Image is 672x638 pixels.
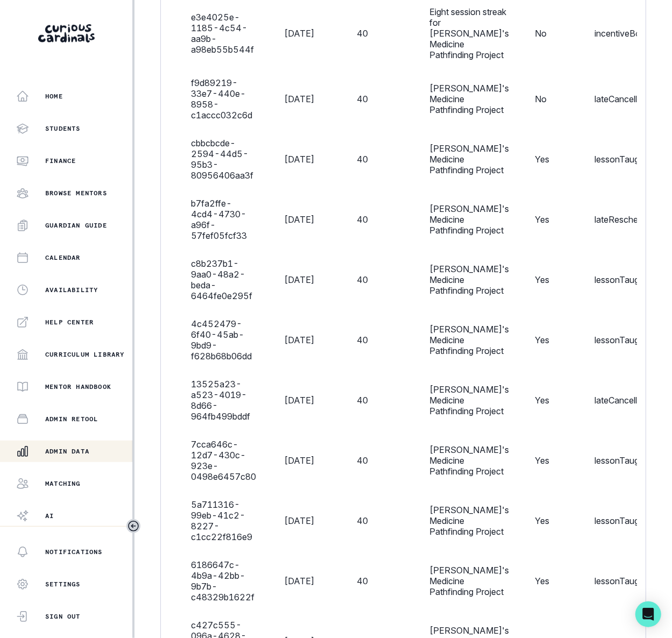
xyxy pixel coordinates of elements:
[416,129,522,189] td: [PERSON_NAME]'s Medicine Pathfinding Project
[416,310,522,370] td: [PERSON_NAME]'s Medicine Pathfinding Project
[45,580,81,589] p: Settings
[45,548,103,556] p: Notifications
[271,250,344,310] td: [DATE]
[45,157,76,165] p: Finance
[45,415,98,423] p: Admin Retool
[45,253,81,262] p: Calendar
[344,250,416,310] td: 40
[582,129,669,189] td: lessonTaught
[522,310,582,370] td: Yes
[191,77,258,120] div: f9d89219-33e7-440e-8958-c1accc032c6d
[416,189,522,250] td: [PERSON_NAME]'s Medicine Pathfinding Project
[45,92,63,101] p: Home
[271,69,344,129] td: [DATE]
[522,370,582,430] td: Yes
[45,612,81,621] p: Sign Out
[191,318,258,361] div: 4c452479-6f40-45ab-9bd9-f628b68b06dd
[416,491,522,551] td: [PERSON_NAME]'s Medicine Pathfinding Project
[271,491,344,551] td: [DATE]
[271,310,344,370] td: [DATE]
[271,370,344,430] td: [DATE]
[45,512,54,520] p: AI
[191,499,258,542] div: 5a711316-99eb-41c2-8227-c1cc22f816e9
[522,491,582,551] td: Yes
[271,129,344,189] td: [DATE]
[191,258,258,301] div: c8b237b1-9aa0-48a2-beda-6464fe0e295f
[344,551,416,611] td: 40
[416,250,522,310] td: [PERSON_NAME]'s Medicine Pathfinding Project
[582,551,669,611] td: lessonTaught
[416,430,522,491] td: [PERSON_NAME]'s Medicine Pathfinding Project
[344,69,416,129] td: 40
[582,69,669,129] td: lateCancellation
[191,559,258,602] div: 6186647c-4b9a-42bb-9b7b-c48329b1622f
[582,250,669,310] td: lessonTaught
[582,491,669,551] td: lessonTaught
[45,350,125,359] p: Curriculum Library
[522,69,582,129] td: No
[45,124,81,133] p: Students
[344,129,416,189] td: 40
[45,221,107,230] p: Guardian Guide
[344,491,416,551] td: 40
[191,12,258,55] div: e3e4025e-1185-4c54-aa9b-a98eb55b544f
[344,370,416,430] td: 40
[582,430,669,491] td: lessonTaught
[191,138,258,181] div: cbbcbcde-2594-44d5-95b3-80956406aa3f
[191,198,258,241] div: b7fa2ffe-4cd4-4730-a96f-57fef05fcf33
[635,601,661,627] div: Open Intercom Messenger
[38,24,95,42] img: Curious Cardinals Logo
[271,189,344,250] td: [DATE]
[522,129,582,189] td: Yes
[45,382,111,391] p: Mentor Handbook
[344,310,416,370] td: 40
[126,519,140,533] button: Toggle sidebar
[45,447,89,456] p: Admin Data
[191,379,258,422] div: 13525a23-a523-4019-8d66-964fb499bddf
[416,370,522,430] td: [PERSON_NAME]'s Medicine Pathfinding Project
[582,370,669,430] td: lateCancellation
[582,310,669,370] td: lessonTaught
[271,551,344,611] td: [DATE]
[522,551,582,611] td: Yes
[45,318,94,327] p: Help Center
[344,430,416,491] td: 40
[45,189,107,197] p: Browse Mentors
[416,551,522,611] td: [PERSON_NAME]'s Medicine Pathfinding Project
[522,430,582,491] td: Yes
[522,250,582,310] td: Yes
[416,69,522,129] td: [PERSON_NAME]'s Medicine Pathfinding Project
[582,189,669,250] td: lateReschedule
[45,286,98,294] p: Availability
[271,430,344,491] td: [DATE]
[45,479,81,488] p: Matching
[522,189,582,250] td: Yes
[344,189,416,250] td: 40
[191,439,258,482] div: 7cca646c-12d7-430c-923e-0498e6457c80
